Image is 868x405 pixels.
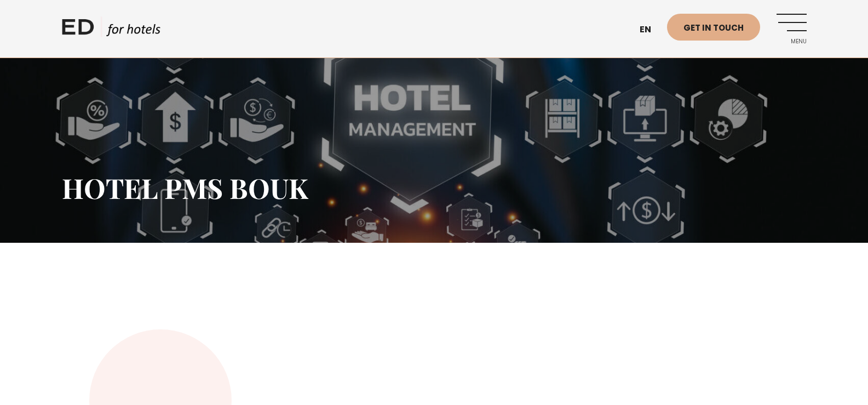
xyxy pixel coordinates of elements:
a: Menu [777,14,807,44]
a: Get in touch [667,14,760,41]
a: en [634,16,667,43]
a: ED HOTELS [62,16,160,44]
span: Menu [777,38,807,45]
span: HOTEL PMS BOUK [62,169,308,206]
